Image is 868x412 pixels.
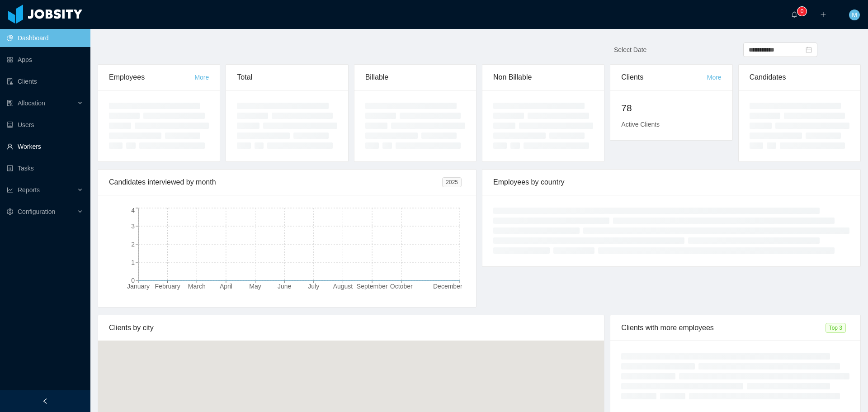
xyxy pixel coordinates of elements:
[852,9,857,20] span: M
[249,283,261,290] tspan: May
[365,65,465,90] div: Billable
[7,51,83,69] a: icon: appstoreApps
[308,283,319,290] tspan: July
[18,208,55,215] span: Configuration
[621,121,660,128] span: Active Clients
[806,47,812,53] i: icon: calendar
[7,100,13,106] i: icon: solution
[7,187,13,193] i: icon: line-chart
[333,283,353,290] tspan: August
[433,283,462,290] tspan: December
[7,116,83,134] a: icon: robotUsers
[621,101,721,115] h2: 78
[18,99,45,107] span: Allocation
[109,315,593,341] div: Clients by city
[7,29,83,47] a: icon: pie-chartDashboard
[131,259,135,266] tspan: 1
[109,170,442,195] div: Candidates interviewed by month
[188,283,206,290] tspan: March
[791,11,797,18] i: icon: bell
[131,277,135,284] tspan: 0
[614,46,646,53] span: Select Date
[442,177,462,187] span: 2025
[707,74,722,81] a: More
[220,283,232,290] tspan: April
[7,208,13,215] i: icon: setting
[826,323,846,333] span: Top 3
[493,65,593,90] div: Non Billable
[109,65,194,90] div: Employees
[621,65,707,90] div: Clients
[7,72,83,90] a: icon: auditClients
[194,74,209,81] a: More
[7,159,83,177] a: icon: profileTasks
[18,186,40,194] span: Reports
[131,223,135,230] tspan: 3
[820,11,826,18] i: icon: plus
[390,283,413,290] tspan: October
[131,207,135,214] tspan: 4
[621,315,825,341] div: Clients with more employees
[127,283,150,290] tspan: January
[237,65,337,90] div: Total
[357,283,388,290] tspan: September
[493,170,849,195] div: Employees by country
[7,137,83,156] a: icon: userWorkers
[750,65,849,90] div: Candidates
[131,241,135,248] tspan: 2
[155,283,180,290] tspan: February
[278,283,292,290] tspan: June
[797,7,807,16] sup: 0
